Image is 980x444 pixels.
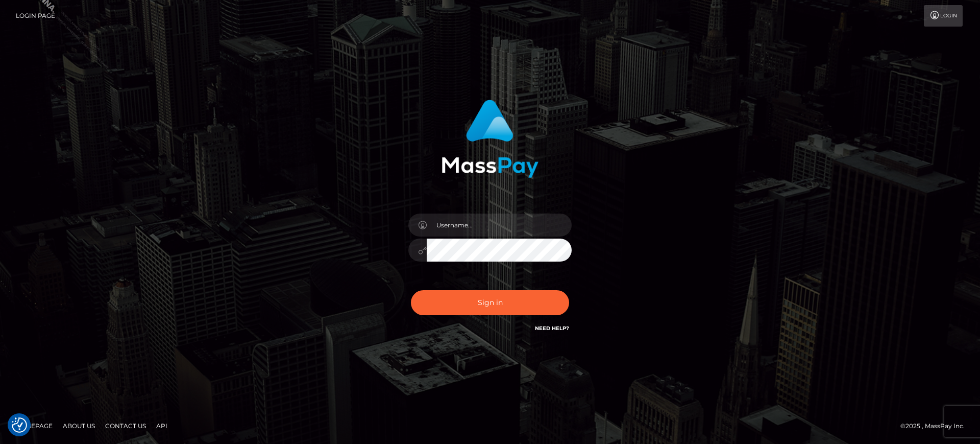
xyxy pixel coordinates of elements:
a: Need Help? [535,325,569,332]
img: Revisit consent button [12,417,27,433]
a: API [152,418,171,434]
a: Contact Us [101,418,150,434]
button: Sign in [411,290,569,315]
input: Username... [427,214,572,237]
button: Consent Preferences [12,417,27,433]
div: © 2025 , MassPay Inc. [900,420,972,432]
a: Login Page [16,5,55,27]
a: About Us [59,418,99,434]
a: Homepage [11,418,57,434]
img: MassPay Login [442,100,538,178]
a: Login [924,5,963,27]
